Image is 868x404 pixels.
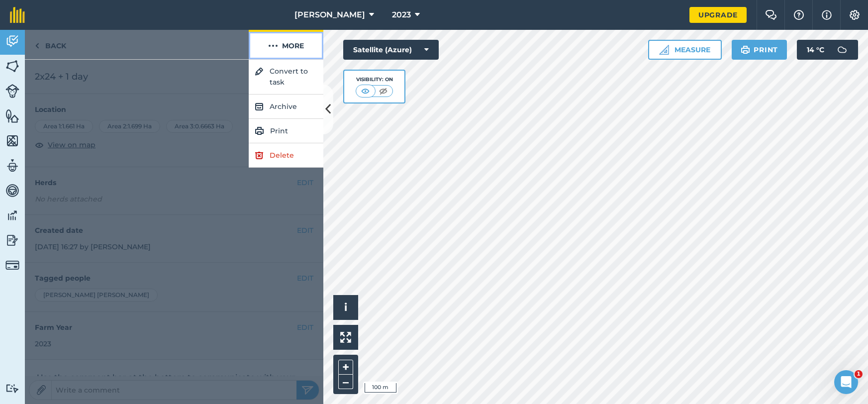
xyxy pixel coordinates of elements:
[648,40,722,60] button: Measure
[5,158,19,173] img: svg+xml;base64,PD94bWwgdmVyc2lvbj0iMS4wIiBlbmNvZGluZz0idXRmLTgiPz4KPCEtLSBHZW5lcmF0b3I6IEFkb2JlIE...
[5,258,19,272] img: svg+xml;base64,PD94bWwgdmVyc2lvbj0iMS4wIiBlbmNvZGluZz0idXRmLTgiPz4KPCEtLSBHZW5lcmF0b3I6IEFkb2JlIE...
[392,9,411,21] span: 2023
[834,370,858,394] iframe: Intercom live chat
[741,44,750,56] img: svg+xml;base64,PHN2ZyB4bWxucz0iaHR0cDovL3d3dy53My5vcmcvMjAwMC9zdmciIHdpZHRoPSIxOSIgaGVpZ2h0PSIyNC...
[807,40,824,60] span: 14 ° C
[5,208,19,223] img: svg+xml;base64,PD94bWwgdmVyc2lvbj0iMS4wIiBlbmNvZGluZz0idXRmLTgiPz4KPCEtLSBHZW5lcmF0b3I6IEFkb2JlIE...
[793,10,805,20] img: A question mark icon
[359,86,372,96] img: svg+xml;base64,PHN2ZyB4bWxucz0iaHR0cDovL3d3dy53My5vcmcvMjAwMC9zdmciIHdpZHRoPSI1MCIgaGVpZ2h0PSI0MC...
[343,40,439,60] button: Satellite (Azure)
[832,40,852,60] img: svg+xml;base64,PD94bWwgdmVyc2lvbj0iMS4wIiBlbmNvZGluZz0idXRmLTgiPz4KPCEtLSBHZW5lcmF0b3I6IEFkb2JlIE...
[255,125,264,137] img: svg+xml;base64,PHN2ZyB4bWxucz0iaHR0cDovL3d3dy53My5vcmcvMjAwMC9zdmciIHdpZHRoPSIxOSIgaGVpZ2h0PSIyNC...
[659,45,669,55] img: Ruler icon
[356,76,393,84] div: Visibility: On
[255,66,264,78] img: svg+xml;base64,PHN2ZyB4bWxucz0iaHR0cDovL3d3dy53My5vcmcvMjAwMC9zdmciIHdpZHRoPSIxOCIgaGVpZ2h0PSIyNC...
[855,370,863,378] span: 1
[765,10,777,20] img: Two speech bubbles overlapping with the left bubble in the forefront
[849,10,861,20] img: A cog icon
[338,360,353,375] button: +
[689,7,747,23] a: Upgrade
[5,384,19,393] img: svg+xml;base64,PD94bWwgdmVyc2lvbj0iMS4wIiBlbmNvZGluZz0idXRmLTgiPz4KPCEtLSBHZW5lcmF0b3I6IEFkb2JlIE...
[340,332,351,343] img: Four arrows, one pointing top left, one top right, one bottom right and the last bottom left
[5,233,19,248] img: svg+xml;base64,PD94bWwgdmVyc2lvbj0iMS4wIiBlbmNvZGluZz0idXRmLTgiPz4KPCEtLSBHZW5lcmF0b3I6IEFkb2JlIE...
[10,7,25,23] img: fieldmargin Logo
[249,119,323,143] a: Print
[822,9,832,21] img: svg+xml;base64,PHN2ZyB4bWxucz0iaHR0cDovL3d3dy53My5vcmcvMjAwMC9zdmciIHdpZHRoPSIxNyIgaGVpZ2h0PSIxNy...
[249,30,323,59] button: More
[249,95,323,119] button: Archive
[344,301,347,313] span: i
[732,40,787,60] button: Print
[5,133,19,148] img: svg+xml;base64,PHN2ZyB4bWxucz0iaHR0cDovL3d3dy53My5vcmcvMjAwMC9zdmciIHdpZHRoPSI1NiIgaGVpZ2h0PSI2MC...
[249,143,323,168] a: Delete
[797,40,858,60] button: 14 °C
[268,40,278,52] img: svg+xml;base64,PHN2ZyB4bWxucz0iaHR0cDovL3d3dy53My5vcmcvMjAwMC9zdmciIHdpZHRoPSIyMCIgaGVpZ2h0PSIyNC...
[255,101,264,112] img: svg+xml;base64,PHN2ZyB4bWxucz0iaHR0cDovL3d3dy53My5vcmcvMjAwMC9zdmciIHdpZHRoPSIxOCIgaGVpZ2h0PSIyNC...
[5,183,19,198] img: svg+xml;base64,PD94bWwgdmVyc2lvbj0iMS4wIiBlbmNvZGluZz0idXRmLTgiPz4KPCEtLSBHZW5lcmF0b3I6IEFkb2JlIE...
[5,84,19,98] img: svg+xml;base64,PD94bWwgdmVyc2lvbj0iMS4wIiBlbmNvZGluZz0idXRmLTgiPz4KPCEtLSBHZW5lcmF0b3I6IEFkb2JlIE...
[333,295,358,320] button: i
[377,86,389,96] img: svg+xml;base64,PHN2ZyB4bWxucz0iaHR0cDovL3d3dy53My5vcmcvMjAwMC9zdmciIHdpZHRoPSI1MCIgaGVpZ2h0PSI0MC...
[338,375,353,389] button: –
[5,108,19,123] img: svg+xml;base64,PHN2ZyB4bWxucz0iaHR0cDovL3d3dy53My5vcmcvMjAwMC9zdmciIHdpZHRoPSI1NiIgaGVpZ2h0PSI2MC...
[5,59,19,74] img: svg+xml;base64,PHN2ZyB4bWxucz0iaHR0cDovL3d3dy53My5vcmcvMjAwMC9zdmciIHdpZHRoPSI1NiIgaGVpZ2h0PSI2MC...
[5,34,19,49] img: svg+xml;base64,PD94bWwgdmVyc2lvbj0iMS4wIiBlbmNvZGluZz0idXRmLTgiPz4KPCEtLSBHZW5lcmF0b3I6IEFkb2JlIE...
[249,60,323,95] button: Convert to task
[294,9,365,21] span: [PERSON_NAME]
[255,149,264,161] img: svg+xml;base64,PHN2ZyB4bWxucz0iaHR0cDovL3d3dy53My5vcmcvMjAwMC9zdmciIHdpZHRoPSIxOCIgaGVpZ2h0PSIyNC...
